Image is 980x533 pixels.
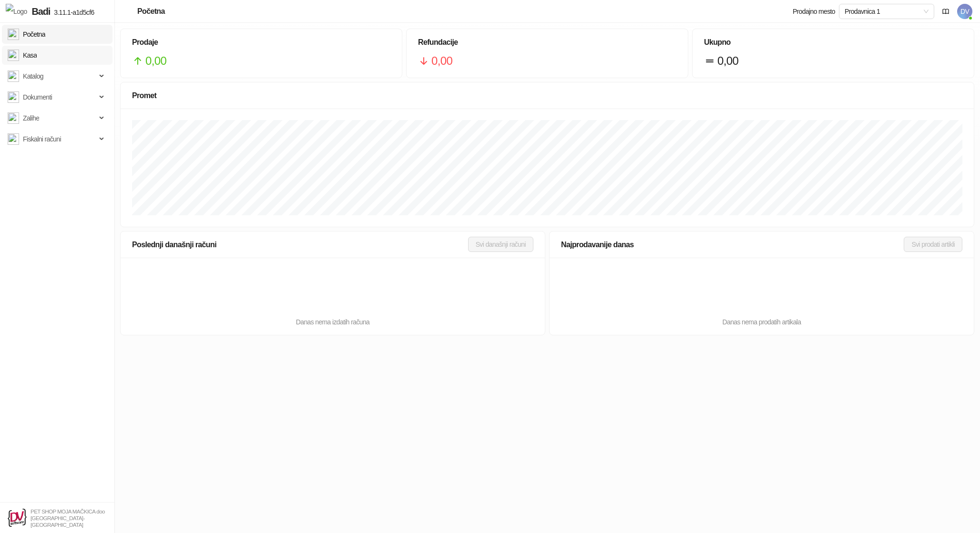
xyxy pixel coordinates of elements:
small: PET SHOP MOJA MAČKICA doo [GEOGRAPHIC_DATA]-[GEOGRAPHIC_DATA] [31,508,105,528]
span: 0,00 [431,52,452,70]
img: 64x64-companyLogo-b2da54f3-9bca-40b5-bf51-3603918ec158.png [8,509,27,527]
span: Badi [32,6,51,17]
span: Fiskalni računi [23,130,61,149]
span: Dokumenti [23,88,52,107]
h5: Ukupno [704,37,962,48]
span: Zalihe [23,109,39,128]
a: Dokumentacija [938,4,953,19]
span: 3.11.1-a1d5cf6 [50,9,94,16]
span: Katalog [23,67,43,86]
a: Kasa [8,46,37,65]
div: Danas nema prodatih artikala [565,317,959,327]
span: DV [957,4,972,19]
img: Logo [6,4,27,19]
h5: Refundacije [418,37,676,48]
a: Početna [8,25,45,44]
h5: Prodaje [132,37,390,48]
span: Prodavnica 1 [845,4,929,19]
div: Danas nema izdatih računa [136,317,530,327]
div: Promet [132,90,962,101]
button: Svi prodati artikli [904,237,962,252]
div: Prodajno mesto [793,8,835,15]
button: Svi današnji računi [468,237,533,252]
span: 0,00 [717,52,738,70]
div: Početna [137,8,165,15]
div: Poslednji današnji računi [132,239,468,251]
span: 0,00 [145,52,166,70]
div: Najprodavanije danas [561,239,904,251]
